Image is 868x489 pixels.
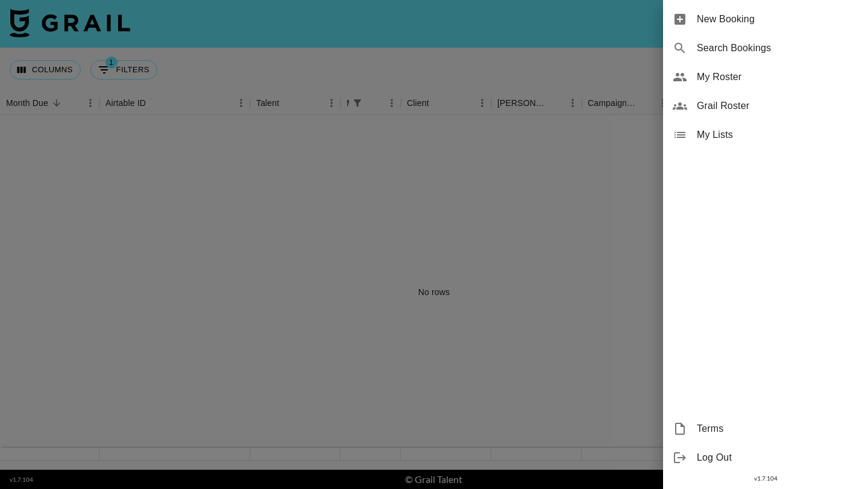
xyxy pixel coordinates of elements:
span: Search Bookings [697,41,858,55]
div: Terms [663,414,868,443]
div: v 1.7.104 [663,472,868,485]
span: Log Out [697,450,858,465]
span: New Booking [697,12,858,26]
span: Grail Roster [697,99,858,113]
div: Log Out [663,443,868,472]
div: New Booking [663,5,868,34]
div: My Roster [663,63,868,92]
div: Search Bookings [663,34,868,63]
div: My Lists [663,120,868,149]
div: Grail Roster [663,92,868,120]
span: My Lists [697,128,858,142]
span: My Roster [697,70,858,84]
span: Terms [697,422,858,436]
